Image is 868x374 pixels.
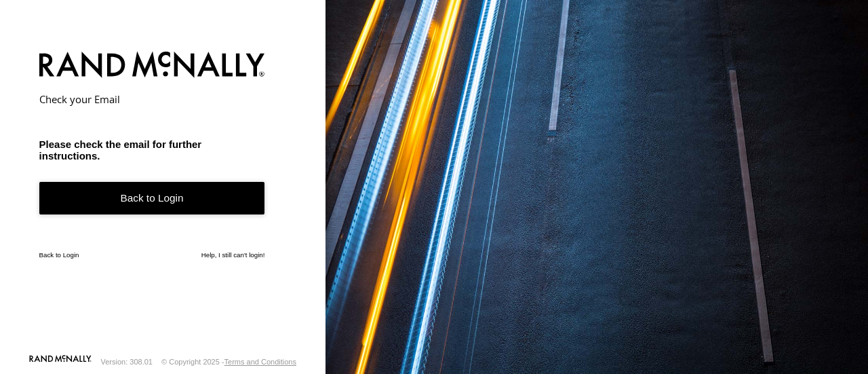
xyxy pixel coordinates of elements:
[161,358,296,366] div: © Copyright 2025 -
[39,49,265,83] img: Rand McNally
[39,138,265,162] h3: Please check the email for further instructions.
[39,92,265,106] h2: Check your Email
[29,355,92,369] a: Visit our Website
[101,358,153,366] div: Version: 308.01
[39,251,79,259] a: Back to Login
[39,182,265,215] a: Back to Login
[201,251,265,259] a: Help, I still can't login!
[224,358,296,366] a: Terms and Conditions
